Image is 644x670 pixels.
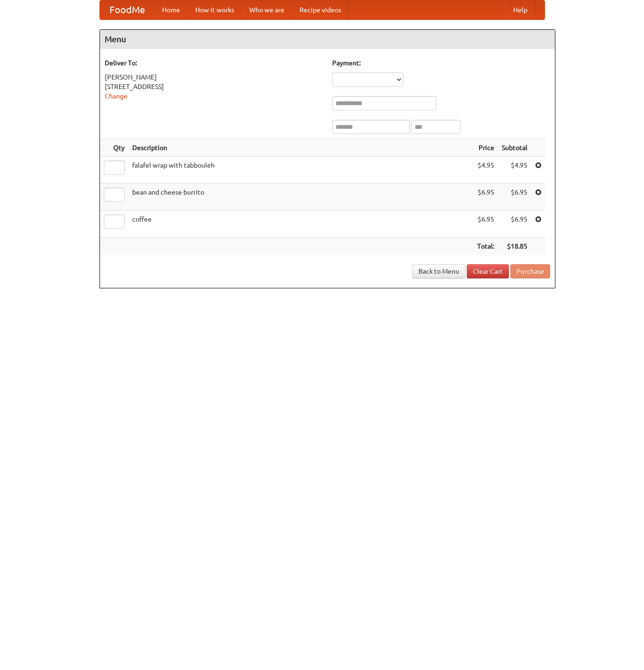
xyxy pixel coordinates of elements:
[105,72,323,82] div: [PERSON_NAME]
[473,139,498,157] th: Price
[154,0,188,19] a: Home
[128,184,473,211] td: bean and cheese burrito
[498,211,531,238] td: $6.95
[128,211,473,238] td: coffee
[105,82,323,91] div: [STREET_ADDRESS]
[128,157,473,184] td: falafel wrap with tabbouleh
[473,238,498,255] th: Total:
[473,211,498,238] td: $6.95
[473,157,498,184] td: $4.95
[292,0,349,19] a: Recipe videos
[100,0,154,19] a: FoodMe
[105,92,127,100] a: Change
[498,184,531,211] td: $6.95
[128,139,473,157] th: Description
[332,58,550,68] h5: Payment:
[498,157,531,184] td: $4.95
[498,139,531,157] th: Subtotal
[498,238,531,255] th: $18.85
[506,0,535,19] a: Help
[510,264,550,278] button: Purchase
[188,0,242,19] a: How it works
[242,0,292,19] a: Who we are
[473,184,498,211] td: $6.95
[100,30,555,49] h4: Menu
[412,264,465,278] a: Back to Menu
[467,264,509,278] a: Clear Cart
[105,58,323,68] h5: Deliver To:
[100,139,128,157] th: Qty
